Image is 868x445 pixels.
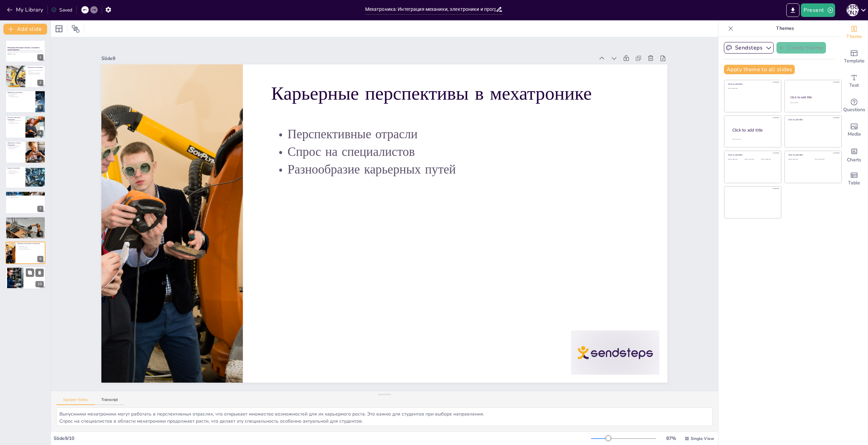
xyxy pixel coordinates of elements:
[7,222,43,223] p: Тестирование
[7,92,34,94] p: Применение мехатроники
[304,111,632,310] p: Разнообразие карьерных путей
[847,156,861,164] span: Charts
[728,88,776,89] div: Click to add text
[26,269,34,277] button: Duplicate Slide
[841,118,868,142] div: Add images, graphics, shapes or video
[801,3,835,17] button: Present
[7,47,40,51] strong: Мехатроника: Интеграция механики, электроники и программирования
[25,268,44,270] p: Заключение
[72,25,80,33] span: Position
[340,42,672,248] p: Карьерные перспективы в мехатронике
[7,95,34,96] p: Робототехника
[7,93,34,95] p: Области применения
[5,4,46,15] button: My Library
[790,102,835,104] div: Click to add text
[37,231,43,237] div: 8
[7,196,43,197] p: Креативное мышление
[5,116,45,138] div: 4
[815,159,836,160] div: Click to add text
[5,65,45,87] div: 2
[7,142,23,146] p: Образование в области мехатроники
[7,167,23,169] p: Будущее мехатроники
[3,24,47,35] button: Add slide
[365,4,496,14] input: Insert title
[732,127,776,133] div: Click to add title
[841,142,868,167] div: Add charts and graphs
[761,159,776,160] div: Click to add text
[54,435,591,442] div: Slide 9 / 10
[736,20,834,37] p: Themes
[27,69,43,72] p: Мехатроника как междисциплинарная область
[27,73,43,75] p: Широкий спектр технологий
[25,270,44,276] p: Мехатроника — это перспективная область, которая объединяет знания из различных дисциплин и откры...
[7,219,43,221] p: Практические навыки
[732,138,775,140] div: Click to add body
[7,96,34,97] p: Автоматизация процессов
[7,121,23,123] p: Роль датчиков
[691,436,714,441] span: Single View
[663,435,679,442] div: 87 %
[5,90,45,113] div: 3
[5,191,45,214] div: 7
[724,42,774,54] button: Sendsteps
[841,167,868,191] div: Add a table
[17,247,43,248] p: Спрос на специалистов
[7,54,43,55] p: Generated with [URL]
[728,154,776,156] div: Click to add title
[848,179,860,187] span: Table
[7,197,43,198] p: Комплексные проблемы
[7,218,43,220] p: Практические навыки для студентов
[790,95,835,99] div: Click to add title
[37,206,43,212] div: 7
[17,248,43,250] p: Разнообразие карьерных путей
[847,4,859,16] div: А [PERSON_NAME]
[843,106,865,114] span: Questions
[841,94,868,118] div: Get real-time input from your audience
[776,42,826,54] button: Create theme
[7,193,43,195] p: Важность междисциплинарного подхода
[728,83,776,85] div: Click to add title
[56,407,713,426] textarea: Выпускники мехатроники могут работать в перспективных отраслях, что открывает множество возможнос...
[7,173,23,174] p: Интернет вещей
[7,170,23,172] p: Тенденции будущего
[17,243,43,245] p: Карьерные перспективы в мехатронике
[322,81,649,280] p: Перспективные отрасли
[7,120,23,121] p: Компоненты мехатронных систем
[786,3,800,17] button: Export to PowerPoint
[849,82,859,89] span: Text
[37,155,43,161] div: 5
[7,148,23,149] p: Групповая работа
[846,33,862,40] span: Theme
[7,221,43,222] p: Проектирование систем
[7,194,43,196] p: Междисциплинарный подход
[36,269,44,277] button: Delete Slide
[5,217,45,239] div: 8
[7,122,23,124] p: Программное обеспечение
[37,80,43,86] div: 2
[847,3,859,17] button: А [PERSON_NAME]
[5,242,45,264] div: 9
[37,105,43,111] div: 3
[17,246,43,247] p: Перспективные отрасли
[788,154,837,156] div: Click to add title
[51,7,72,13] div: Saved
[848,130,861,138] span: Media
[27,66,43,68] p: Определение мехатроники
[841,69,868,94] div: Add text boxes
[95,398,125,405] button: Transcript
[56,398,95,405] button: Speaker Notes
[36,281,44,287] div: 10
[728,159,743,160] div: Click to add text
[37,54,43,60] div: 1
[37,130,43,136] div: 4
[37,180,43,186] div: 6
[313,96,640,295] p: Спрос на специалистов
[5,141,45,163] div: 5
[54,23,64,34] div: Layout
[7,50,43,54] p: В данной презентации мы рассмотрим основы мехатроники, её применение в современных технологиях, а...
[745,159,760,160] div: Click to add text
[841,20,868,45] div: Change the overall theme
[5,267,46,290] div: 10
[37,256,43,262] div: 9
[844,57,865,65] span: Template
